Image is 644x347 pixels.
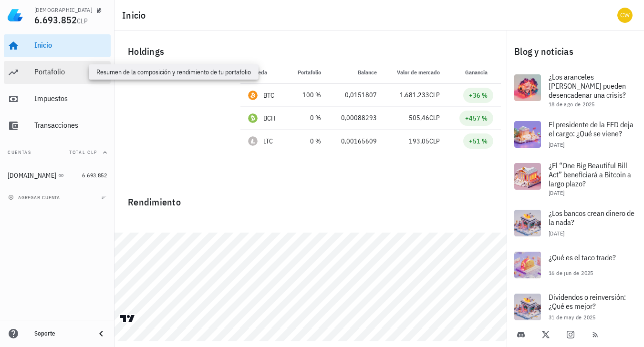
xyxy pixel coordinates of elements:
a: Portafolio [4,61,111,84]
div: LTC-icon [248,136,258,146]
div: BTC-icon [248,91,258,100]
div: Soporte [34,330,88,337]
div: Impuestos [34,94,107,103]
div: +457 % [465,113,488,123]
a: Dividendos o reinversión: ¿Qué es mejor? 31 de may de 2025 [507,286,644,328]
th: Portafolio [287,61,329,84]
span: [DATE] [549,230,564,237]
div: 0,0151807 [336,90,376,100]
th: Balance [329,61,384,84]
h1: Inicio [122,8,150,23]
button: CuentasTotal CLP [4,141,111,164]
span: 1.681.233 [400,91,429,99]
div: [DOMAIN_NAME] [8,172,56,180]
span: 18 de ago de 2025 [549,101,595,108]
div: [DEMOGRAPHIC_DATA] [34,6,92,14]
div: Transacciones [34,121,107,130]
span: CLP [429,91,440,99]
a: [DOMAIN_NAME] 6.693.852 [4,164,111,187]
div: Inicio [34,41,107,50]
div: BTC [263,91,275,100]
div: +51 % [469,136,488,146]
span: CLP [429,137,440,145]
span: ¿Qué es el taco trade? [549,253,616,262]
div: 0,00165609 [336,136,376,146]
img: LedgiFi [8,8,23,23]
span: 16 de jun de 2025 [549,269,593,276]
span: El presidente de la FED deja el cargo: ¿Qué se viene? [549,120,634,138]
a: ¿Qué es el taco trade? 16 de jun de 2025 [507,244,644,286]
div: BCH-icon [248,113,258,123]
span: Ganancia [465,69,493,76]
div: Rendimiento [120,187,501,210]
div: 0 % [294,136,321,146]
th: Moneda [240,61,287,84]
a: Impuestos [4,88,111,111]
span: Total CLP [69,149,97,155]
button: agregar cuenta [6,193,64,202]
span: 193,05 [409,137,429,145]
div: BCH [263,113,276,123]
div: 100 % [294,90,321,100]
span: agregar cuenta [10,194,60,201]
span: [DATE] [549,189,564,196]
th: Valor de mercado [384,61,447,84]
span: [DATE] [549,141,564,148]
div: Portafolio [34,67,107,76]
a: Inicio [4,34,111,57]
span: 6.693.852 [34,13,77,26]
span: ¿El “One Big Beautiful Bill Act” beneficiará a Bitcoin a largo plazo? [549,161,631,188]
span: 6.693.852 [82,172,107,179]
span: ¿Los aranceles [PERSON_NAME] pueden desencadenar una crisis? [549,72,626,100]
div: LTC [263,136,273,146]
div: 0 % [294,113,321,123]
div: avatar [617,8,633,23]
span: ¿Los bancos crean dinero de la nada? [549,208,634,227]
span: CLP [429,113,440,122]
a: ¿El “One Big Beautiful Bill Act” beneficiará a Bitcoin a largo plazo? [DATE] [507,155,644,202]
div: 0,00088293 [336,113,376,123]
span: Dividendos o reinversión: ¿Qué es mejor? [549,292,626,311]
span: 31 de may de 2025 [549,314,596,321]
a: El presidente de la FED deja el cargo: ¿Qué se viene? [DATE] [507,113,644,155]
div: Blog y noticias [507,36,644,67]
div: Holdings [120,36,501,67]
a: Transacciones [4,114,111,137]
span: CLP [77,17,88,25]
a: ¿Los aranceles [PERSON_NAME] pueden desencadenar una crisis? 18 de ago de 2025 [507,67,644,113]
a: Charting by TradingView [119,314,136,323]
a: ¿Los bancos crean dinero de la nada? [DATE] [507,202,644,244]
span: 505,46 [409,113,429,122]
div: +36 % [469,91,488,100]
